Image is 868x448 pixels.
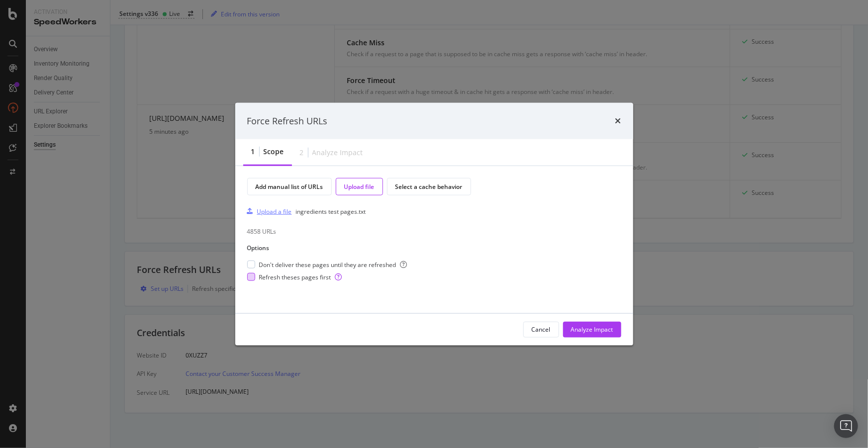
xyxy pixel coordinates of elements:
span: Refresh theses pages first [259,273,342,281]
div: ingredients test pages.txt [296,207,366,216]
div: modal [235,102,633,345]
div: Upload a file [257,207,292,216]
div: 1 [251,147,255,157]
div: times [615,114,621,127]
div: Analyze Impact [571,325,613,334]
div: 4858 URLs [247,227,621,236]
div: 2 [300,148,304,158]
button: Cancel [523,322,559,338]
div: Cancel [532,325,551,334]
div: Open Intercom Messenger [834,414,858,438]
button: Upload a file [247,203,292,219]
div: Add manual list of URLs [256,182,323,191]
span: Don't deliver these pages until they are refreshed [259,260,407,269]
button: Analyze Impact [563,322,621,338]
div: Select a cache behavior [395,182,463,191]
div: Upload file [344,182,375,191]
div: Force Refresh URLs [247,114,328,127]
div: Scope [264,147,284,157]
div: Analyze Impact [312,148,363,158]
div: Options [247,244,270,252]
